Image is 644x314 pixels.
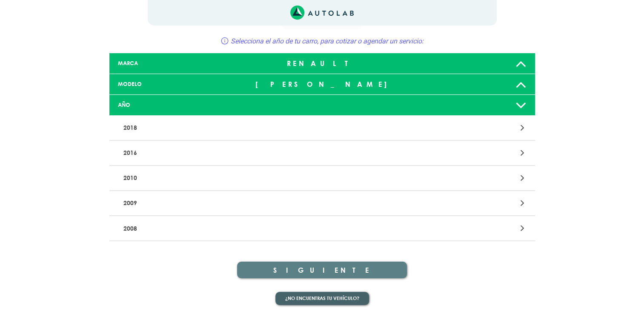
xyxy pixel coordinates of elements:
[231,37,424,45] span: Selecciona el año de tu carro, para cotizar o agendar un servicio:
[120,220,385,236] p: 2008
[112,80,252,88] div: MODELO
[109,74,535,95] a: MODELO [PERSON_NAME]
[109,95,535,116] a: AÑO
[237,262,407,278] button: SIGUIENTE
[112,59,252,67] div: MARCA
[120,195,385,211] p: 2009
[120,120,385,136] p: 2018
[120,145,385,161] p: 2016
[252,55,392,72] div: RENAULT
[109,53,535,74] a: MARCA RENAULT
[290,8,354,16] a: Link al sitio de autolab
[275,292,369,305] button: ¿No encuentras tu vehículo?
[112,101,252,109] div: AÑO
[252,76,392,93] div: [PERSON_NAME]
[120,170,385,186] p: 2010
